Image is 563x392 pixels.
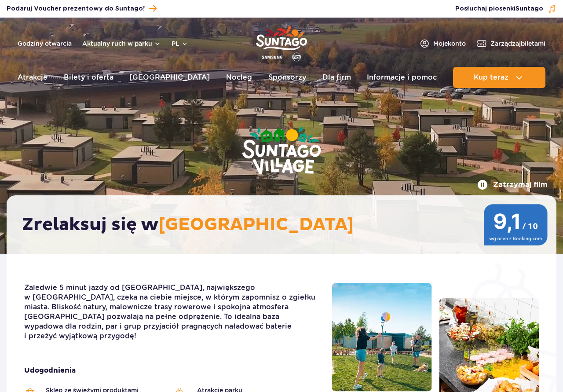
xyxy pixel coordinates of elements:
[453,67,545,88] button: Kup teraz
[477,180,548,190] button: Zatrzymaj film
[256,22,307,62] a: Park of Poland
[22,214,550,236] h2: Zrelaksuj się w
[433,39,466,48] span: Moje konto
[484,204,548,245] img: 9,1/10 wg ocen z Booking.com
[476,38,545,49] a: Zarządzajbiletami
[7,3,157,15] a: Podaruj Voucher prezentowy do Suntago!
[207,92,356,210] img: Suntago Village
[24,366,318,375] strong: Udogodnienia
[268,67,306,88] a: Sponsorzy
[226,67,252,88] a: Nocleg
[18,67,48,88] a: Atrakcje
[367,67,437,88] a: Informacje i pomoc
[455,4,543,13] span: Posłuchaj piosenki
[159,214,354,236] span: [GEOGRAPHIC_DATA]
[64,67,113,88] a: Bilety i oferta
[474,73,508,81] span: Kup teraz
[455,4,556,13] button: Posłuchaj piosenkiSuntago
[515,6,543,12] span: Suntago
[7,4,145,13] span: Podaruj Voucher prezentowy do Suntago!
[129,67,210,88] a: [GEOGRAPHIC_DATA]
[18,39,72,48] a: Godziny otwarcia
[24,283,318,341] p: Zaledwie 5 minut jazdy od [GEOGRAPHIC_DATA], największego w [GEOGRAPHIC_DATA], czeka na ciebie mi...
[419,38,466,49] a: Mojekonto
[490,39,545,48] span: Zarządzaj biletami
[322,67,351,88] a: Dla firm
[82,40,161,47] button: Aktualny ruch w parku
[172,39,188,48] button: pl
